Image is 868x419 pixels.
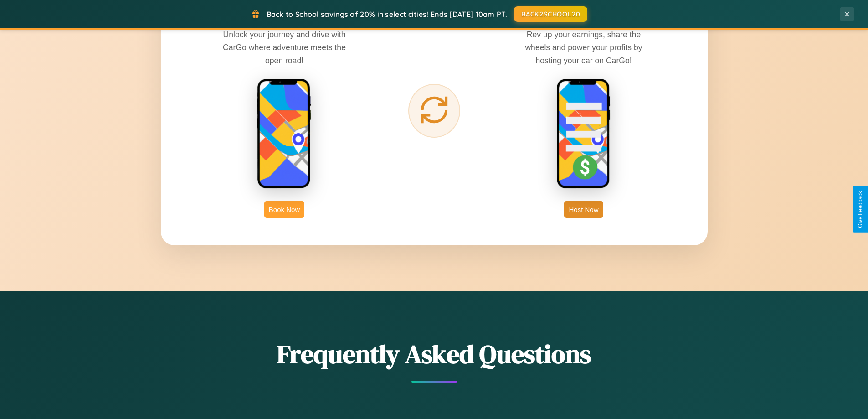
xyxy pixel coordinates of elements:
p: Rev up your earnings, share the wheels and power your profits by hosting your car on CarGo! [515,28,652,67]
button: Host Now [564,201,603,218]
img: rent phone [257,78,312,190]
button: BACK2SCHOOL20 [514,6,587,22]
h2: Frequently Asked Questions [161,336,708,372]
div: Give Feedback [857,191,863,228]
img: host phone [556,78,611,190]
span: Back to School savings of 20% in select cities! Ends [DATE] 10am PT. [267,10,507,19]
button: Book Now [264,201,304,218]
p: Unlock your journey and drive with CarGo where adventure meets the open road! [216,28,353,67]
